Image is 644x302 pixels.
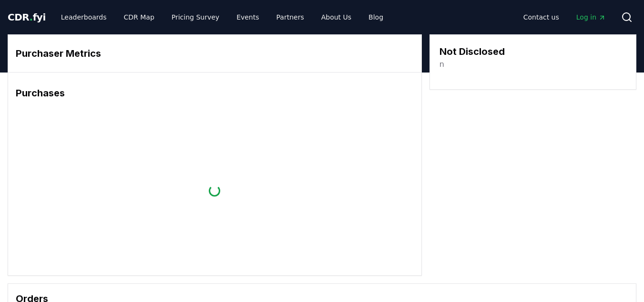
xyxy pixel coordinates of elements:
[361,9,391,26] a: Blog
[516,9,567,26] a: Contact us
[16,46,414,61] h3: Purchaser Metrics
[116,9,162,26] a: CDR Map
[53,9,114,26] a: Leaderboards
[576,12,606,22] span: Log in
[314,9,359,26] a: About Us
[516,9,613,26] nav: Main
[16,86,414,100] h3: Purchases
[208,184,221,197] div: loading
[164,9,227,26] a: Pricing Survey
[440,44,505,59] h3: Not Disclosed
[440,59,444,70] a: n
[569,9,613,26] a: Log in
[53,9,391,26] nav: Main
[8,11,46,23] span: CDR fyi
[30,11,33,23] span: .
[229,9,266,26] a: Events
[8,10,46,24] a: CDR.fyi
[269,9,312,26] a: Partners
